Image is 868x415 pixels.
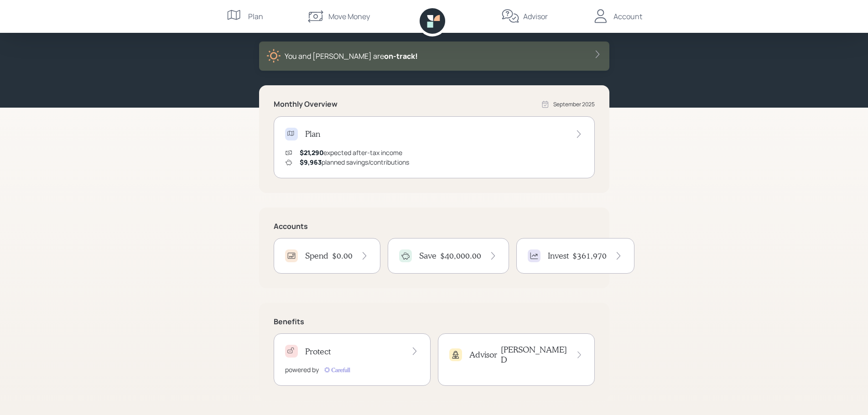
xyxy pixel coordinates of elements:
div: planned savings/contributions [300,157,409,167]
div: You and [PERSON_NAME] are [285,51,418,62]
h4: [PERSON_NAME] D [501,345,568,364]
div: expected after-tax income [300,148,402,157]
span: on‑track! [384,51,418,61]
div: Account [613,11,642,22]
h4: Advisor [469,350,497,360]
div: Move Money [328,11,370,22]
div: Advisor [523,11,548,22]
div: powered by [285,365,319,374]
img: carefull-M2HCGCDH.digested.png [322,365,352,374]
span: $9,963 [300,158,322,166]
h4: $361,970 [572,251,607,261]
h4: Spend [305,251,328,261]
h4: $0.00 [332,251,353,261]
span: $21,290 [300,148,323,157]
h5: Benefits [274,317,595,326]
h4: Plan [305,129,320,139]
h4: Save [419,251,437,261]
h4: $40,000.00 [440,251,481,261]
h5: Accounts [274,222,595,231]
h4: Invest [548,251,569,261]
h5: Monthly Overview [274,100,338,109]
h4: Protect [305,347,331,357]
div: September 2025 [553,100,595,109]
div: Plan [248,11,263,22]
img: sunny-XHVQM73Q.digested.png [266,49,281,63]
